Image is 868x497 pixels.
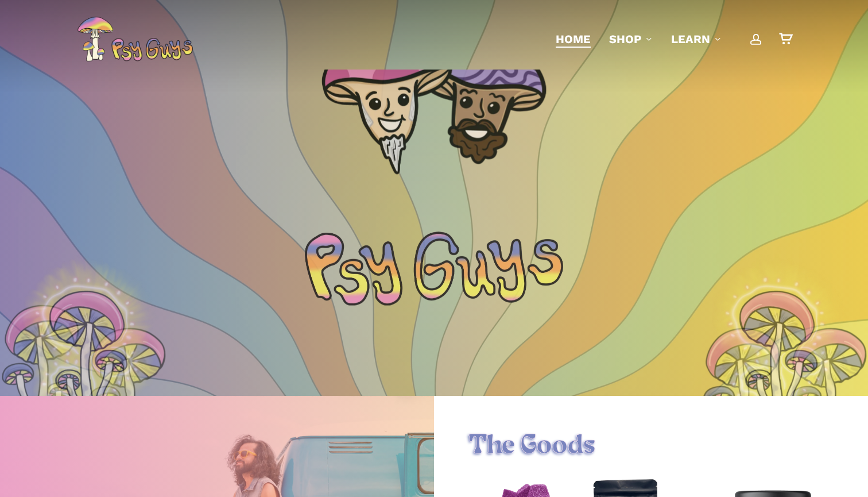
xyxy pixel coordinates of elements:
[671,31,722,47] a: Learn
[17,255,161,461] img: Colorful psychedelic mushrooms with pink, blue, and yellow patterns on a glowing yellow background.
[707,255,851,461] img: Colorful psychedelic mushrooms with pink, blue, and yellow patterns on a glowing yellow background.
[556,31,591,47] a: Home
[609,32,641,46] span: Shop
[468,430,833,463] h1: The Goods
[305,232,563,305] img: Psychedelic PsyGuys Text Logo
[556,32,591,46] span: Home
[671,32,710,46] span: Learn
[319,16,549,188] img: PsyGuys Heads Logo
[77,16,193,62] img: PsyGuys
[609,31,653,47] a: Shop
